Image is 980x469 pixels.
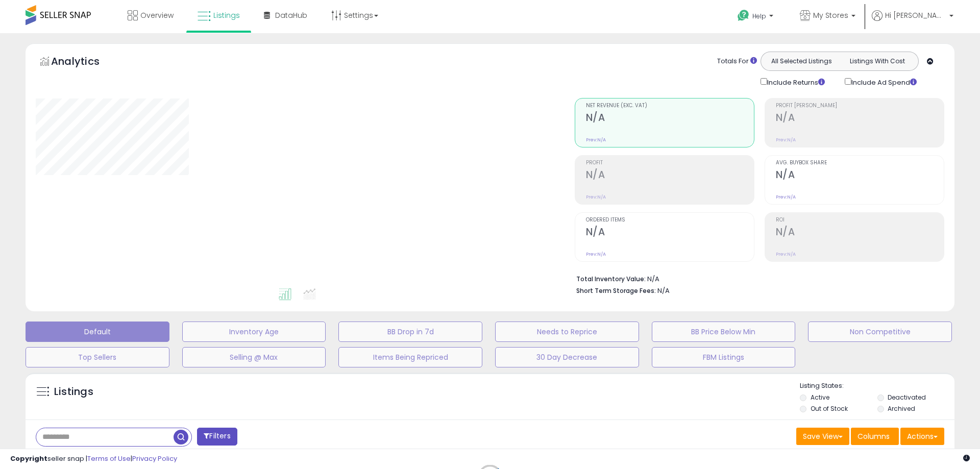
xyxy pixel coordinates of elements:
[576,272,937,284] li: N/A
[576,286,656,295] b: Short Term Storage Fees:
[10,454,177,464] div: seller snap | |
[586,112,754,126] h2: N/A
[586,251,606,257] small: Prev: N/A
[10,454,47,463] strong: Copyright
[776,137,796,143] small: Prev: N/A
[182,322,326,342] button: Inventory Age
[213,10,240,20] span: Listings
[776,251,796,257] small: Prev: N/A
[586,169,754,183] h2: N/A
[808,322,952,342] button: Non Competitive
[275,10,307,20] span: DataHub
[737,9,750,22] i: Get Help
[576,275,646,283] b: Total Inventory Value:
[776,194,796,200] small: Prev: N/A
[776,217,944,223] span: ROI
[657,286,670,295] span: N/A
[776,160,944,166] span: Avg. Buybox Share
[885,10,946,20] span: Hi [PERSON_NAME]
[652,347,796,367] button: FBM Listings
[586,103,754,109] span: Net Revenue (Exc. VAT)
[764,55,840,68] button: All Selected Listings
[776,112,944,126] h2: N/A
[338,347,482,367] button: Items Being Repriced
[140,10,174,20] span: Overview
[26,322,169,342] button: Default
[776,103,944,109] span: Profit [PERSON_NAME]
[182,347,326,367] button: Selling @ Max
[813,10,848,20] span: My Stores
[717,57,757,66] div: Totals For
[872,10,953,33] a: Hi [PERSON_NAME]
[51,54,119,71] h5: Analytics
[729,2,783,33] a: Help
[586,137,606,143] small: Prev: N/A
[26,347,169,367] button: Top Sellers
[586,217,754,223] span: Ordered Items
[776,226,944,240] h2: N/A
[753,76,837,88] div: Include Returns
[839,55,915,68] button: Listings With Cost
[495,322,639,342] button: Needs to Reprice
[652,322,796,342] button: BB Price Below Min
[776,169,944,183] h2: N/A
[338,322,482,342] button: BB Drop in 7d
[837,76,933,88] div: Include Ad Spend
[586,160,754,166] span: Profit
[586,194,606,200] small: Prev: N/A
[495,347,639,367] button: 30 Day Decrease
[586,226,754,240] h2: N/A
[752,12,766,20] span: Help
